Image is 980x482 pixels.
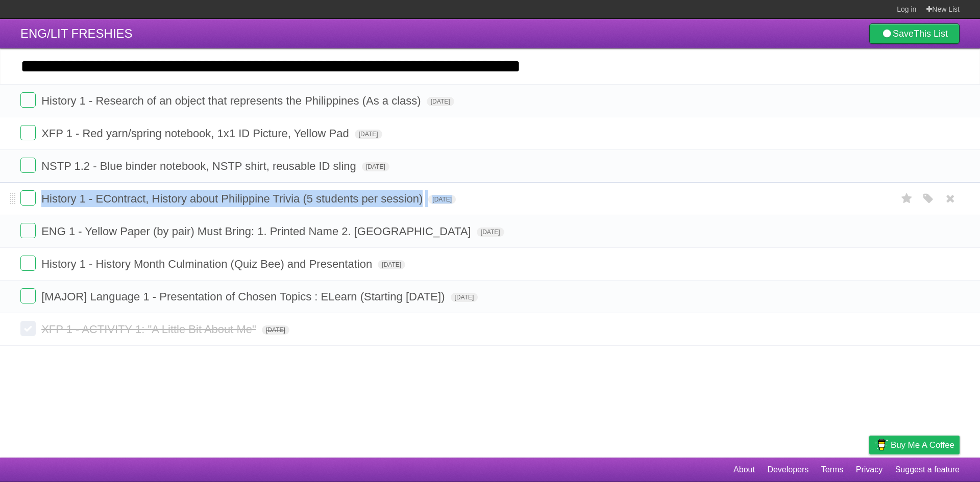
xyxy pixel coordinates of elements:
label: Done [20,190,36,206]
label: Done [20,92,36,108]
label: Star task [897,288,917,305]
label: Done [20,321,36,336]
span: [DATE] [262,325,289,335]
label: Star task [897,92,917,109]
span: XFP 1 - Red yarn/spring notebook, 1x1 ID Picture, Yellow Pad [41,127,352,140]
img: Buy me a coffee [874,436,888,453]
label: Star task [897,158,917,174]
span: Buy me a coffee [891,436,954,454]
span: [DATE] [427,97,454,106]
a: Developers [767,460,808,479]
label: Done [20,158,36,173]
a: Privacy [856,460,883,479]
span: [DATE] [362,162,389,171]
span: [DATE] [451,293,478,302]
span: History 1 - History Month Culmination (Quiz Bee) and Presentation [41,258,375,270]
span: [DATE] [378,260,405,269]
label: Star task [897,256,917,272]
label: Done [20,288,36,303]
a: Buy me a coffee [869,436,960,454]
label: Done [20,223,36,238]
label: Star task [897,190,917,207]
span: ENG 1 - Yellow Paper (by pair) Must Bring: 1. Printed Name 2. [GEOGRAPHIC_DATA] [41,225,474,238]
a: Terms [821,460,844,479]
span: [DATE] [355,130,382,139]
a: Suggest a feature [895,460,960,479]
label: Star task [897,125,917,142]
span: [DATE] [428,195,456,204]
label: Done [20,125,36,140]
label: Star task [897,223,917,240]
b: This List [914,29,948,39]
span: History 1 - EContract, History about Philippine Trivia (5 students per session) [41,192,425,205]
span: ENG/LIT FRESHIES [20,27,133,40]
a: About [733,460,755,479]
span: NSTP 1.2 - Blue binder notebook, NSTP shirt, reusable ID sling [41,160,359,172]
span: [DATE] [477,227,504,237]
span: XFP 1 - ACTIVITY 1: "A Little Bit About Me" [41,323,259,336]
label: Done [20,256,36,271]
span: History 1 - Research of an object that represents the Philippines (As a class) [41,94,423,107]
a: SaveThis List [869,23,960,44]
span: [MAJOR] Language 1 - Presentation of Chosen Topics : ELearn (Starting [DATE]) [41,290,447,303]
